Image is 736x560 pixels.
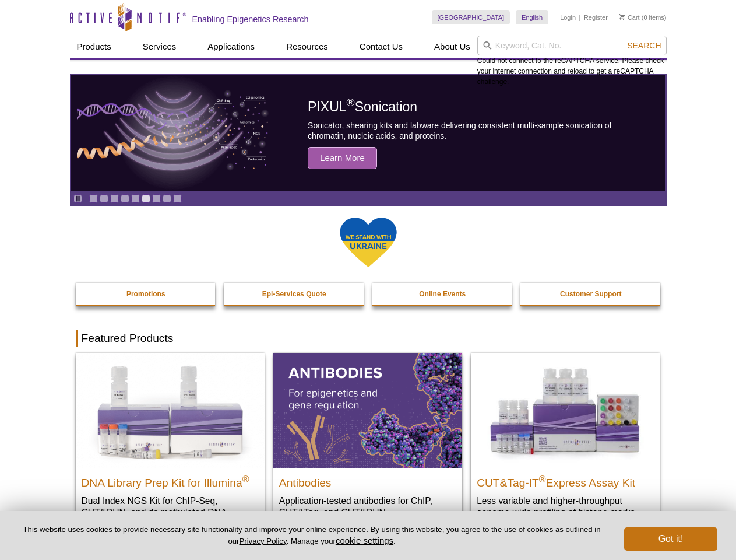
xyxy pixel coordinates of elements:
input: Keyword, Cat. No. [477,36,667,55]
a: Go to slide 5 [131,194,140,203]
a: Login [560,13,576,22]
h2: CUT&Tag-IT Express Assay Kit [477,471,654,489]
p: Less variable and higher-throughput genome-wide profiling of histone marks​. [477,495,654,519]
a: Toggle autoplay [73,194,82,203]
p: This website uses cookies to provide necessary site functionality and improve your online experie... [19,524,605,547]
strong: Epi-Services Quote [262,290,326,298]
span: Learn More [308,147,377,169]
h2: Enabling Epigenetics Research [192,14,309,24]
img: PIXUL sonication [77,75,269,191]
a: All Antibodies Antibodies Application-tested antibodies for ChIP, CUT&Tag, and CUT&RUN. [273,353,462,530]
a: Go to slide 2 [100,194,108,203]
a: Customer Support [520,283,661,305]
h2: Antibodies [279,471,456,489]
a: Products [70,36,118,58]
sup: ® [242,474,249,484]
img: Your Cart [619,14,625,20]
a: Epi-Services Quote [224,283,365,305]
a: Register [584,13,608,22]
img: All Antibodies [273,353,462,467]
button: cookie settings [336,535,393,545]
a: Online Events [372,283,513,305]
a: Contact Us [353,36,410,58]
strong: Online Events [419,290,466,298]
img: We Stand With Ukraine [339,216,397,268]
a: CUT&Tag-IT® Express Assay Kit CUT&Tag-IT®Express Assay Kit Less variable and higher-throughput ge... [471,353,660,530]
a: Go to slide 6 [142,194,150,203]
a: PIXUL sonication PIXUL®Sonication Sonicator, shearing kits and labware delivering consistent mult... [71,75,665,191]
strong: Promotions [126,290,165,298]
a: Privacy Policy [239,537,286,545]
a: Go to slide 7 [152,194,161,203]
a: Cart [619,13,640,22]
p: Application-tested antibodies for ChIP, CUT&Tag, and CUT&RUN. [279,495,456,519]
button: Search [624,40,664,51]
h2: DNA Library Prep Kit for Illumina [82,471,259,489]
a: Applications [200,36,262,58]
p: Dual Index NGS Kit for ChIP-Seq, CUT&RUN, and ds methylated DNA assays. [82,495,259,530]
a: [GEOGRAPHIC_DATA] [432,10,510,24]
a: Services [136,36,184,58]
strong: Customer Support [560,290,621,298]
sup: ® [539,474,546,484]
a: English [516,10,548,24]
img: CUT&Tag-IT® Express Assay Kit [471,353,660,467]
span: PIXUL Sonication [308,99,417,114]
a: Go to slide 3 [110,194,119,203]
div: Could not connect to the reCAPTCHA service. Please check your internet connection and reload to g... [477,36,667,87]
a: Go to slide 8 [163,194,171,203]
a: About Us [427,36,477,58]
p: Sonicator, shearing kits and labware delivering consistent multi-sample sonication of chromatin, ... [308,120,639,141]
a: Go to slide 9 [173,194,182,203]
a: DNA Library Prep Kit for Illumina DNA Library Prep Kit for Illumina® Dual Index NGS Kit for ChIP-... [76,353,265,541]
a: Go to slide 4 [121,194,129,203]
article: PIXUL Sonication [71,75,665,191]
span: Search [627,41,661,50]
li: (0 items) [619,10,667,24]
a: Go to slide 1 [89,194,98,203]
a: Resources [279,36,335,58]
img: DNA Library Prep Kit for Illumina [76,353,265,467]
h2: Featured Products [76,330,661,347]
button: Got it! [624,527,717,551]
li: | [579,10,581,24]
a: Promotions [76,283,217,305]
sup: ® [347,97,355,109]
